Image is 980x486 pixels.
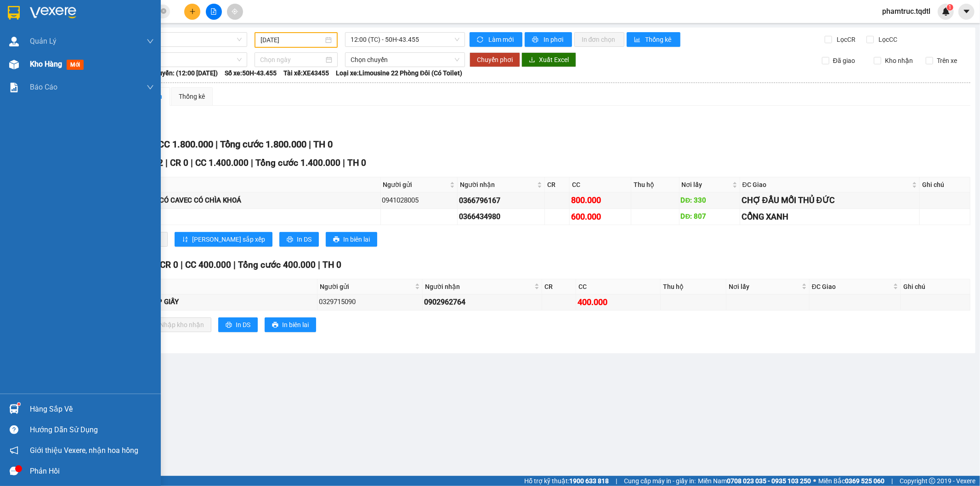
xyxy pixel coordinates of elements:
[251,158,253,168] span: |
[459,211,543,222] div: 0366434980
[477,36,485,44] span: sync
[184,4,200,20] button: plus
[175,232,272,247] button: sort-ascending[PERSON_NAME] sắp xếp
[347,158,366,168] span: TH 0
[459,195,543,206] div: 0366796167
[570,177,631,192] th: CC
[571,210,629,223] div: 600.000
[272,322,278,329] span: printer
[287,236,293,243] span: printer
[470,32,522,47] button: syncLàm mới
[185,260,231,270] span: CC 400.000
[161,7,166,16] span: close-circle
[30,423,154,437] div: Hướng dẫn sử dụng
[343,234,370,244] span: In biên lai
[319,297,421,308] div: 0329715090
[948,4,952,11] span: 1
[524,476,609,486] span: Hỗ trợ kỹ thuật:
[192,234,265,244] span: [PERSON_NAME] sắp xếp
[813,479,816,483] span: ⚪️
[226,322,232,329] span: printer
[236,320,250,330] span: In DS
[351,33,459,46] span: 12:00 (TC) - 50H-43.455
[920,177,970,192] th: Ghi chú
[195,158,249,168] span: CC 1.400.000
[578,296,659,309] div: 400.000
[881,56,917,66] span: Kho nhận
[525,32,572,47] button: printerIn phơi
[17,403,20,406] sup: 1
[10,467,18,475] span: message
[382,195,456,206] div: 0941028005
[147,84,154,91] span: down
[942,7,950,16] img: icon-new-feature
[742,180,910,190] span: ĐC Giao
[875,34,899,45] span: Lọc CC
[829,56,859,66] span: Đã giao
[30,464,154,478] div: Phản hồi
[160,260,178,270] span: CR 0
[181,260,183,270] span: |
[845,477,884,485] strong: 0369 525 060
[165,158,168,168] span: |
[727,477,811,485] strong: 0708 023 035 - 0935 103 250
[545,177,570,192] th: CR
[283,68,329,78] span: Tài xế: XE43455
[891,476,893,486] span: |
[818,476,884,486] span: Miền Bắc
[84,177,380,192] th: Tên hàng
[279,232,319,247] button: printerIn DS
[261,35,323,45] input: 14/10/2025
[85,211,379,222] div: 1 XE MÁY
[9,60,19,69] img: warehouse-icon
[929,478,935,484] span: copyright
[742,194,918,207] div: CHỢ ĐẦU MỐI THỦ ĐỨC
[661,279,726,294] th: Thu hộ
[812,282,891,292] span: ĐC Giao
[67,60,84,70] span: mới
[238,260,316,270] span: Tổng cước 400.000
[210,8,217,15] span: file-add
[9,37,19,46] img: warehouse-icon
[529,57,535,64] span: download
[215,139,218,150] span: |
[282,320,309,330] span: In biên lai
[30,81,57,93] span: Báo cáo
[158,139,213,150] span: CC 1.800.000
[539,55,569,65] span: Xuất Excel
[460,180,535,190] span: Người nhận
[901,279,970,294] th: Ghi chú
[742,210,918,223] div: CỔNG XANH
[729,282,800,292] span: Nơi lấy
[544,34,565,45] span: In phơi
[326,232,377,247] button: printerIn biên lai
[179,91,205,102] div: Thống kê
[933,56,961,66] span: Trên xe
[30,35,57,47] span: Quản Lý
[9,83,19,92] img: solution-icon
[10,446,18,455] span: notification
[333,236,340,243] span: printer
[383,180,448,190] span: Người gửi
[297,234,312,244] span: In DS
[631,177,679,192] th: Thu hộ
[320,282,414,292] span: Người gửi
[488,34,515,45] span: Làm mới
[147,38,154,45] span: down
[227,4,243,20] button: aim
[323,260,341,270] span: TH 0
[92,279,317,294] th: Tên hàng
[875,6,938,17] span: phamtruc.tqdtl
[470,52,520,67] button: Chuyển phơi
[532,36,540,44] span: printer
[142,317,211,332] button: downloadNhập kho nhận
[947,4,953,11] sup: 1
[833,34,857,45] span: Lọc CR
[94,297,316,308] div: 1 KIỆN LOA KÈM HỘP GIẤY
[260,55,324,65] input: Chọn ngày
[232,8,238,15] span: aim
[574,32,624,47] button: In đơn chọn
[218,317,258,332] button: printerIn DS
[10,425,18,434] span: question-circle
[425,282,532,292] span: Người nhận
